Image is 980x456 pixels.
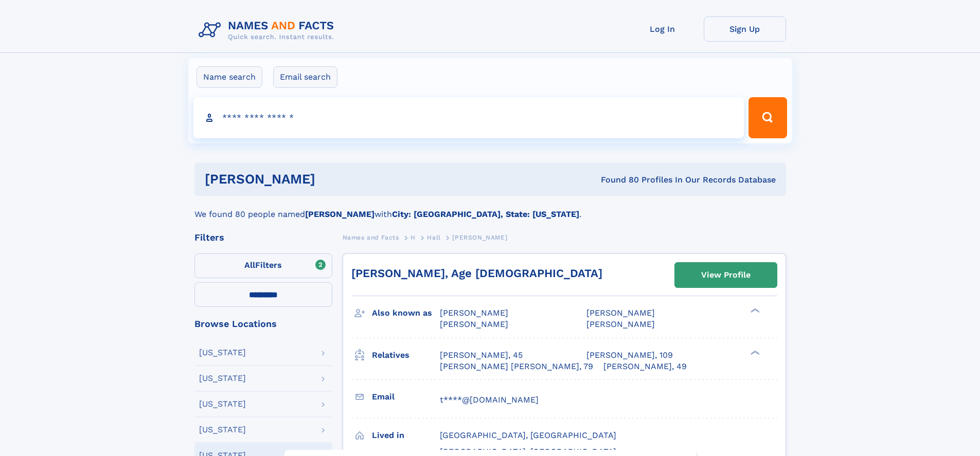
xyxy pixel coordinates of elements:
span: H [411,234,416,241]
div: We found 80 people named with . [194,196,786,221]
div: [US_STATE] [199,400,246,408]
div: Browse Locations [194,319,332,329]
b: [PERSON_NAME] [305,209,375,219]
div: Found 80 Profiles In Our Records Database [458,174,776,186]
button: Search Button [749,97,787,138]
div: ❯ [748,307,760,314]
b: City: [GEOGRAPHIC_DATA], State: [US_STATE] [392,209,579,219]
div: [US_STATE] [199,374,246,382]
span: [PERSON_NAME] [440,319,508,329]
a: [PERSON_NAME], 45 [440,350,523,361]
h1: [PERSON_NAME] [205,173,458,186]
span: [PERSON_NAME] [586,308,655,318]
a: [PERSON_NAME], Age [DEMOGRAPHIC_DATA] [351,267,602,280]
a: Log In [621,16,704,42]
h3: Lived in [372,427,440,444]
span: [PERSON_NAME] [586,319,655,329]
a: [PERSON_NAME], 49 [603,361,687,372]
div: ❯ [748,349,760,356]
label: Email search [273,66,337,88]
a: Hall [427,231,440,244]
div: [US_STATE] [199,426,246,434]
span: [GEOGRAPHIC_DATA], [GEOGRAPHIC_DATA] [440,430,616,440]
a: Sign Up [704,16,786,42]
input: search input [193,97,744,138]
img: Logo Names and Facts [194,16,343,44]
a: [PERSON_NAME] [PERSON_NAME], 79 [440,361,593,372]
h3: Email [372,388,440,406]
a: H [411,231,416,244]
div: Filters [194,233,332,242]
a: [PERSON_NAME], 109 [586,350,673,361]
span: [PERSON_NAME] [440,308,508,318]
a: View Profile [675,263,777,287]
label: Filters [194,253,332,278]
div: [US_STATE] [199,349,246,357]
h3: Relatives [372,346,440,364]
h3: Also known as [372,304,440,322]
label: Name search [197,66,262,88]
a: Names and Facts [343,231,399,244]
span: All [244,260,255,270]
span: [PERSON_NAME] [452,234,507,241]
div: View Profile [701,263,751,287]
span: Hall [427,234,440,241]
